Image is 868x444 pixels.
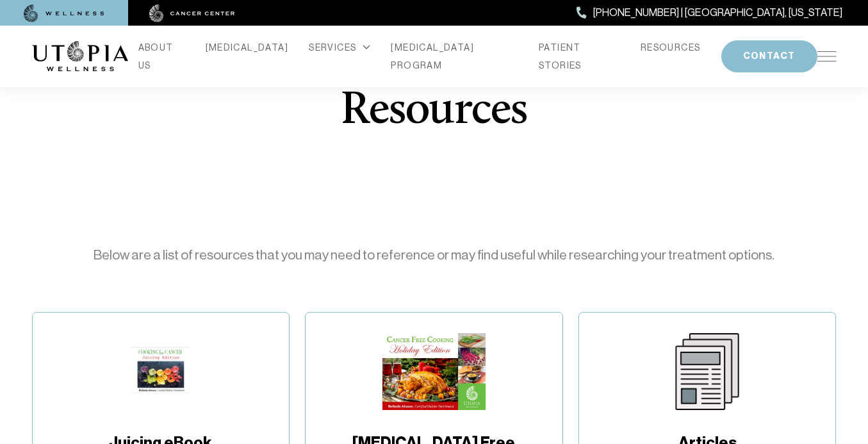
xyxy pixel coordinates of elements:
[539,38,620,74] a: PATIENT STORIES
[131,333,191,410] img: Juicing eBook
[669,333,746,410] img: Articles
[817,51,837,62] img: icon-hamburger
[341,88,527,135] h1: Resources
[391,38,518,74] a: [MEDICAL_DATA] PROGRAM
[32,41,128,72] img: logo
[24,4,104,22] img: wellness
[641,38,701,56] a: RESOURCES
[309,38,370,56] div: SERVICES
[721,40,817,72] button: CONTACT
[149,4,235,22] img: cancer center
[593,4,842,21] span: [PHONE_NUMBER] | [GEOGRAPHIC_DATA], [US_STATE]
[577,4,842,21] a: [PHONE_NUMBER] | [GEOGRAPHIC_DATA], [US_STATE]
[206,38,289,56] a: [MEDICAL_DATA]
[66,245,802,266] p: Below are a list of resources that you may need to reference or may find useful while researching...
[138,38,185,74] a: ABOUT US
[382,333,486,410] img: Cancer Free Cooking eBook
